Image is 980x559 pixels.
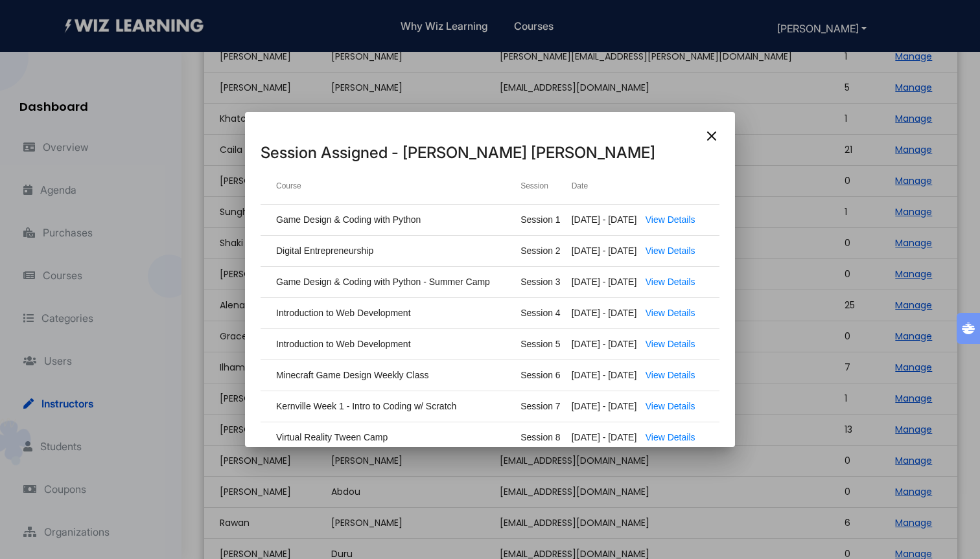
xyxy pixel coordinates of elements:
a: View Details [646,401,695,411]
td: Session 2 [520,235,572,266]
a: View Details [646,432,695,442]
td: [DATE] - [DATE] [572,297,646,328]
a: View Details [646,308,695,318]
td: Game Design & Coding with Python - Summer Camp [261,266,520,297]
a: View Details [646,339,695,349]
td: Session 8 [520,422,572,453]
th: Session [520,168,572,204]
a: View Details [646,245,695,256]
a: View Details [646,370,695,380]
td: Virtual Reality Tween Camp [261,422,520,453]
td: Minecraft Game Design Weekly Class [261,359,520,391]
td: [DATE] - [DATE] [572,235,646,266]
td: Session 1 [520,204,572,235]
h4: Session Assigned - [PERSON_NAME] [PERSON_NAME] [261,144,719,163]
td: Digital Entrepreneurship [261,235,520,266]
td: Session 7 [520,391,572,422]
td: [DATE] - [DATE] [572,204,646,235]
td: [DATE] - [DATE] [572,266,646,297]
td: Session 3 [520,266,572,297]
td: Introduction to Web Development [261,297,520,328]
td: [DATE] - [DATE] [572,391,646,422]
td: Session 4 [520,297,572,328]
td: Kernville Week 1 - Intro to Coding w/ Scratch [261,391,520,422]
th: Course [261,168,520,204]
a: View Details [646,214,695,225]
td: [DATE] - [DATE] [572,328,646,359]
td: Session 6 [520,359,572,391]
td: Game Design & Coding with Python [261,204,520,235]
td: [DATE] - [DATE] [572,422,646,453]
a: View Details [646,277,695,287]
th: Date [572,168,646,204]
td: Session 5 [520,328,572,359]
td: Introduction to Web Development [261,328,520,359]
td: [DATE] - [DATE] [572,359,646,391]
